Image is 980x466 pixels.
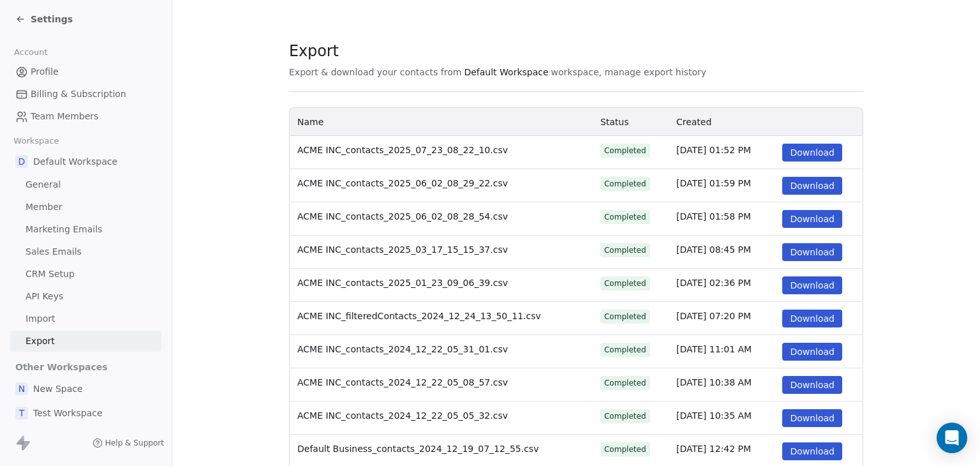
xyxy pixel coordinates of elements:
span: Settings [31,13,73,26]
button: Download [782,310,842,327]
td: [DATE] 10:35 AM [669,402,775,435]
td: [DATE] 08:45 PM [669,236,775,269]
span: ACME INC_contacts_2024_12_22_05_08_57.csv [297,377,508,387]
div: Completed [604,311,646,322]
div: Completed [604,244,646,256]
button: Download [782,376,842,394]
span: D [15,155,28,168]
span: Test Workspace [33,407,103,419]
a: Billing & Subscription [10,84,161,105]
a: General [10,174,161,195]
a: Help & Support [93,438,164,448]
div: Open Intercom Messenger [937,423,967,453]
span: ACME INC_contacts_2025_03_17_15_15_37.csv [297,244,508,255]
span: CRM Setup [26,267,75,281]
td: [DATE] 07:20 PM [669,302,775,335]
td: [DATE] 02:36 PM [669,269,775,302]
td: [DATE] 01:58 PM [669,202,775,236]
a: Team Members [10,106,161,127]
button: Download [782,177,842,195]
div: Completed [604,344,646,356]
div: Completed [604,211,646,223]
a: Profile [10,61,161,82]
a: API Keys [10,286,161,307]
span: Export [289,41,706,61]
button: Download [782,144,842,162]
a: Member [10,197,161,218]
span: Default Workspace [33,155,117,168]
span: T [15,407,28,419]
span: ACME INC_contacts_2024_12_22_05_31_01.csv [297,344,508,354]
span: ACME INC_filteredContacts_2024_12_24_13_50_11.csv [297,311,541,321]
span: ACME INC_contacts_2024_12_22_05_05_32.csv [297,410,508,421]
span: Other Workspaces [10,357,113,377]
div: Completed [604,410,646,422]
td: [DATE] 11:01 AM [669,335,775,368]
a: Settings [15,13,73,26]
div: Completed [604,377,646,389]
span: Export [26,334,55,348]
td: [DATE] 01:52 PM [669,136,775,169]
div: Completed [604,178,646,190]
button: Download [782,276,842,294]
button: Download [782,442,842,460]
span: Created [676,117,711,127]
span: ACME INC_contacts_2025_01_23_09_06_39.csv [297,278,508,288]
div: Completed [604,145,646,156]
span: Export & download your contacts from [289,66,461,79]
td: [DATE] 01:59 PM [669,169,775,202]
span: Billing & Subscription [31,87,126,101]
span: ACME INC_contacts_2025_07_23_08_22_10.csv [297,145,508,155]
button: Download [782,210,842,228]
span: General [26,178,61,192]
span: ACME INC_contacts_2025_06_02_08_29_22.csv [297,178,508,188]
span: Workspace [8,132,64,151]
span: API Keys [26,290,63,303]
a: Export [10,331,161,352]
span: Marketing Emails [26,223,102,236]
button: Download [782,243,842,261]
div: Completed [604,444,646,455]
span: Team Members [31,110,98,123]
div: Completed [604,278,646,289]
span: Status [600,117,629,127]
span: Help & Support [105,438,164,448]
span: workspace, manage export history [551,66,706,79]
span: New Space [33,382,83,395]
span: Member [26,200,63,214]
button: Download [782,409,842,427]
span: Default Business_contacts_2024_12_19_07_12_55.csv [297,444,538,454]
button: Download [782,343,842,361]
span: Name [297,117,323,127]
td: [DATE] 10:38 AM [669,368,775,402]
span: Sales Emails [26,245,82,259]
a: Import [10,308,161,329]
span: Default Workspace [464,66,548,79]
a: Sales Emails [10,241,161,262]
a: CRM Setup [10,264,161,285]
span: Account [8,43,53,62]
span: ACME INC_contacts_2025_06_02_08_28_54.csv [297,211,508,222]
span: Import [26,312,55,326]
a: Marketing Emails [10,219,161,240]
span: N [15,382,28,395]
span: Profile [31,65,59,79]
